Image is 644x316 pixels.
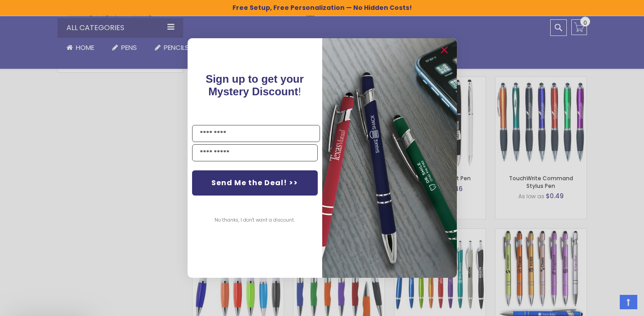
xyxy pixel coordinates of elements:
button: Send Me the Deal! >> [192,170,318,196]
span: Sign up to get your Mystery Discount [206,73,304,98]
button: Close dialog [437,43,451,57]
input: YOUR EMAIL [192,144,318,161]
iframe: Google Customer Reviews [570,292,644,316]
img: 081b18bf-2f98-4675-a917-09431eb06994.jpeg [322,38,457,278]
span: ! [206,73,304,98]
button: No thanks, I don't want a discount. [210,209,299,231]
